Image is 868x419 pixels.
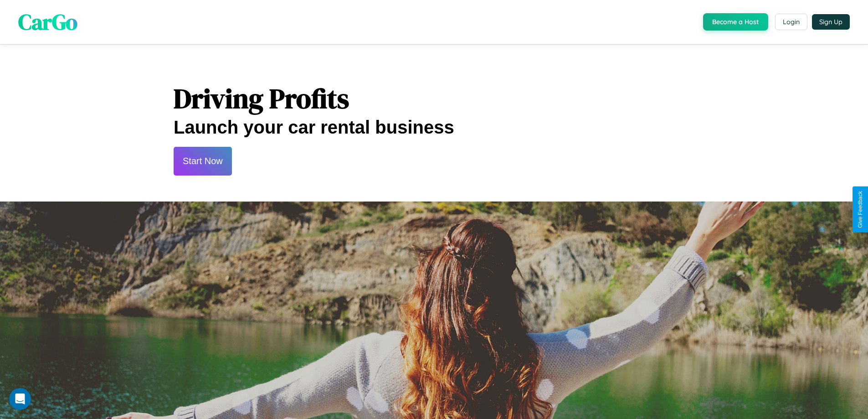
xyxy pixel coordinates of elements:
span: CarGo [18,7,77,37]
button: Become a Host [703,13,768,31]
h2: Launch your car rental business [174,117,694,138]
button: Start Now [174,147,232,176]
h1: Driving Profits [174,80,694,117]
div: Give Feedback [857,191,863,228]
iframe: Intercom live chat [9,388,31,410]
button: Login [775,14,807,30]
button: Sign Up [812,14,850,30]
